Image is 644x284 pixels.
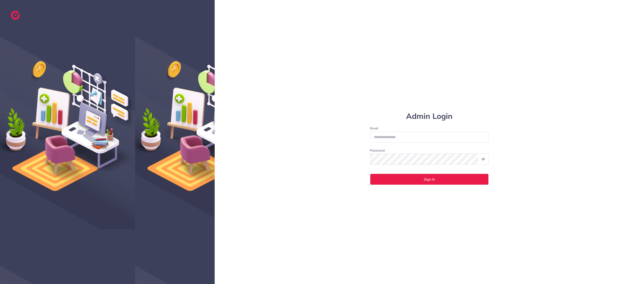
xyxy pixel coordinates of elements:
h1: Admin Login [370,112,489,121]
label: Password [370,148,385,153]
label: Email [370,126,489,130]
img: logo [11,11,20,20]
span: Sign In [424,177,435,181]
button: Sign In [370,174,489,185]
